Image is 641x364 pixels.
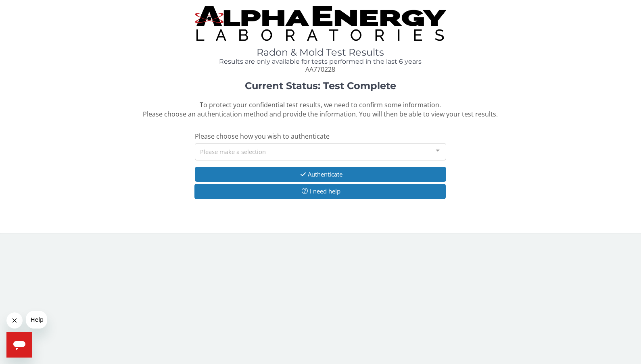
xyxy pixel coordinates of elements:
[195,47,447,58] h1: Radon & Mold Test Results
[26,311,47,329] iframe: Message from company
[6,332,32,358] iframe: Button to launch messaging window
[194,184,446,199] button: I need help
[143,100,498,119] span: To protect your confidential test results, we need to confirm some information. Please choose an ...
[195,132,330,141] span: Please choose how you wish to authenticate
[195,58,447,65] h4: Results are only available for tests performed in the last 6 years
[6,312,23,329] iframe: Close message
[245,80,396,92] strong: Current Status: Test Complete
[200,147,266,156] span: Please make a selection
[195,6,447,41] img: TightCrop.jpg
[195,167,447,182] button: Authenticate
[305,65,335,74] span: AA770228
